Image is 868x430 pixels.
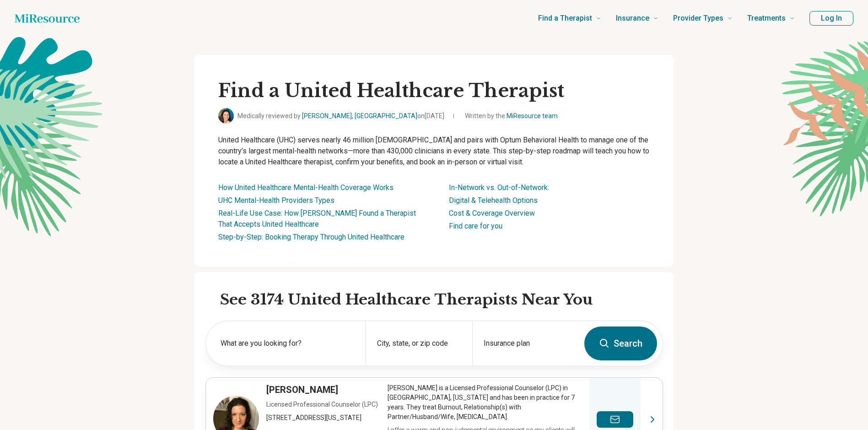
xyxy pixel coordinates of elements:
a: Digital & Telehealth Options [449,196,538,205]
span: on [DATE] [417,112,444,120]
span: Find a Therapist [538,12,592,25]
a: Step-by-Step: Booking Therapy Through United Healthcare [218,233,404,241]
a: Home page [15,9,80,27]
a: Cost & Coverage Overview [449,209,535,218]
span: Medically reviewed by [237,111,444,121]
button: Log In [809,11,853,26]
a: UHC Mental-Health Providers Types [218,196,334,205]
a: Real-Life Use Case: How [PERSON_NAME] Found a Therapist That Accepts United Healthcare [218,209,416,229]
span: Provider Types [673,12,723,25]
a: How United Healthcare Mental-Health Coverage Works [218,183,394,192]
h1: Find a United Healthcare Therapist [218,79,650,103]
label: What are you looking for? [221,338,355,349]
button: Search [584,327,657,360]
span: Written by the [465,111,558,121]
h2: See 3174 United Healthcare Therapists Near You [220,290,663,310]
span: Insurance [616,12,649,25]
button: Send a message [597,411,633,428]
span: Treatments [747,12,786,25]
a: [PERSON_NAME], [GEOGRAPHIC_DATA] [302,112,417,120]
p: United Healthcare (UHC) serves nearly 46 million [DEMOGRAPHIC_DATA] and pairs with Optum Behavior... [218,135,650,168]
a: In-Network vs. Out-of-Network: [449,183,549,192]
a: Find care for you [449,222,502,230]
a: MiResource team [507,112,558,120]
